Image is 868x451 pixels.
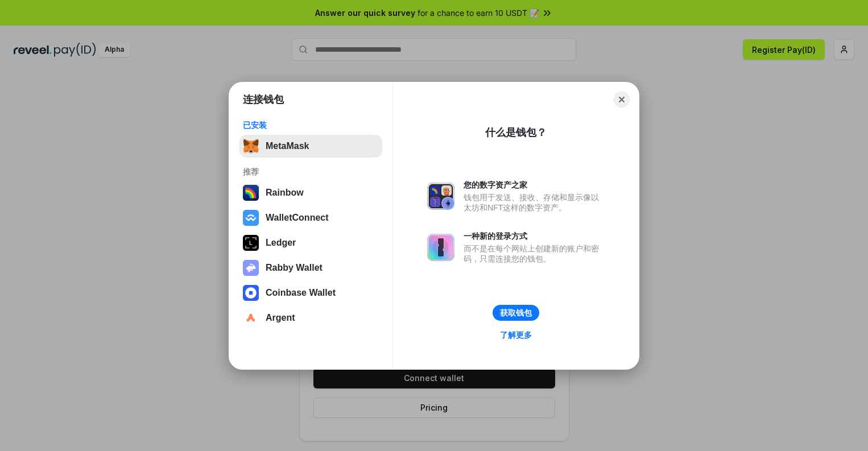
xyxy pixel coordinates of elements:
img: svg+xml,%3Csvg%20width%3D%22120%22%20height%3D%22120%22%20viewBox%3D%220%200%20120%20120%22%20fil... [243,185,259,201]
div: Rabby Wallet [266,263,323,273]
div: Rainbow [266,188,304,198]
button: Close [614,92,630,107]
div: 获取钱包 [500,308,532,318]
img: svg+xml,%3Csvg%20width%3D%2228%22%20height%3D%2228%22%20viewBox%3D%220%200%2028%2028%22%20fill%3D... [243,285,259,301]
div: 推荐 [243,167,379,177]
div: MetaMask [266,141,309,151]
div: 而不是在每个网站上创建新的账户和密码，只需连接您的钱包。 [464,243,605,264]
img: svg+xml,%3Csvg%20width%3D%2228%22%20height%3D%2228%22%20viewBox%3D%220%200%2028%2028%22%20fill%3D... [243,210,259,226]
button: Argent [239,307,382,329]
img: svg+xml,%3Csvg%20xmlns%3D%22http%3A%2F%2Fwww.w3.org%2F2000%2Fsvg%22%20fill%3D%22none%22%20viewBox... [243,260,259,276]
div: 已安装 [243,120,379,130]
button: Ledger [239,231,382,254]
img: svg+xml,%3Csvg%20xmlns%3D%22http%3A%2F%2Fwww.w3.org%2F2000%2Fsvg%22%20width%3D%2228%22%20height%3... [243,235,259,251]
div: 了解更多 [500,330,532,340]
div: 一种新的登录方式 [464,231,605,241]
button: Rabby Wallet [239,256,382,279]
a: 了解更多 [493,328,539,342]
img: svg+xml,%3Csvg%20width%3D%2228%22%20height%3D%2228%22%20viewBox%3D%220%200%2028%2028%22%20fill%3D... [243,310,259,326]
div: 钱包用于发送、接收、存储和显示像以太坊和NFT这样的数字资产。 [464,192,605,213]
div: 什么是钱包？ [485,126,547,139]
img: svg+xml,%3Csvg%20xmlns%3D%22http%3A%2F%2Fwww.w3.org%2F2000%2Fsvg%22%20fill%3D%22none%22%20viewBox... [427,183,454,210]
div: WalletConnect [266,213,329,223]
img: svg+xml,%3Csvg%20xmlns%3D%22http%3A%2F%2Fwww.w3.org%2F2000%2Fsvg%22%20fill%3D%22none%22%20viewBox... [427,234,454,261]
div: Coinbase Wallet [266,288,336,298]
img: svg+xml,%3Csvg%20fill%3D%22none%22%20height%3D%2233%22%20viewBox%3D%220%200%2035%2033%22%20width%... [243,138,259,154]
button: 获取钱包 [493,305,539,321]
button: MetaMask [239,135,382,158]
button: Rainbow [239,181,382,204]
button: WalletConnect [239,206,382,229]
div: Ledger [266,238,296,248]
div: 您的数字资产之家 [464,180,605,190]
button: Coinbase Wallet [239,282,382,304]
div: Argent [266,313,295,323]
h1: 连接钱包 [243,93,284,106]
